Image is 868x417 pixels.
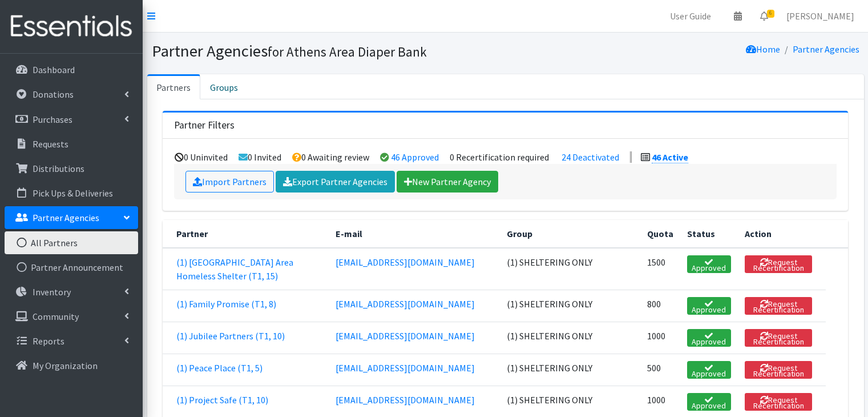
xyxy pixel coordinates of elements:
li: 0 Recertification required [450,151,549,163]
a: Purchases [5,108,138,131]
a: Partner Agencies [793,43,859,55]
td: (1) SHELTERING ONLY [500,248,640,290]
td: 1000 [640,322,680,354]
img: HumanEssentials [5,7,138,46]
a: [EMAIL_ADDRESS][DOMAIN_NAME] [336,256,475,268]
p: Pick Ups & Deliveries [33,187,113,199]
a: Export Partner Agencies [276,171,395,193]
p: Partner Agencies [33,212,99,223]
p: Community [33,311,79,322]
a: Distributions [5,157,138,180]
span: 6 [767,10,774,18]
a: (1) Jubilee Partners (T1, 10) [176,330,285,342]
button: Request Recertification [745,393,812,411]
a: Approved [687,393,732,411]
p: Donations [33,89,74,100]
a: Donations [5,83,138,106]
a: Approved [687,329,732,347]
a: User Guide [661,5,720,27]
a: [EMAIL_ADDRESS][DOMAIN_NAME] [336,330,475,342]
a: Partners [147,74,200,99]
li: 0 Invited [239,151,281,163]
a: Approved [687,255,732,273]
button: Request Recertification [745,297,812,315]
small: for Athens Area Diaper Bank [268,43,427,60]
a: My Organization [5,354,138,377]
th: E-mail [329,220,499,248]
td: (1) SHELTERING ONLY [500,290,640,322]
a: Approved [687,297,732,315]
a: 46 Approved [391,151,439,163]
a: 6 [751,5,777,27]
button: Request Recertification [745,329,812,347]
a: 24 Deactivated [562,151,619,163]
h1: Partner Agencies [152,41,502,61]
td: 800 [640,290,680,322]
p: Dashboard [33,64,75,75]
p: Reports [33,335,64,347]
a: Community [5,305,138,328]
a: Requests [5,133,138,155]
a: Approved [687,361,732,379]
a: All Partners [5,231,138,254]
a: Partner Announcement [5,256,138,279]
a: Partner Agencies [5,206,138,229]
p: My Organization [33,360,98,371]
a: New Partner Agency [397,171,498,193]
h3: Partner Filters [174,119,235,131]
td: (1) SHELTERING ONLY [500,354,640,386]
p: Requests [33,138,68,150]
a: Import Partners [185,171,274,193]
a: (1) Peace Place (T1, 5) [176,362,263,374]
th: Status [680,220,738,248]
p: Distributions [33,163,84,174]
a: [EMAIL_ADDRESS][DOMAIN_NAME] [336,298,475,310]
a: [EMAIL_ADDRESS][DOMAIN_NAME] [336,394,475,406]
a: Home [746,43,780,55]
th: Group [500,220,640,248]
p: Purchases [33,114,72,125]
th: Quota [640,220,680,248]
a: [PERSON_NAME] [777,5,863,27]
th: Partner [163,220,329,248]
a: Dashboard [5,58,138,81]
a: 46 Active [652,151,688,163]
a: Inventory [5,280,138,303]
th: Action [738,220,826,248]
td: 500 [640,354,680,386]
button: Request Recertification [745,255,812,273]
a: (1) Family Promise (T1, 8) [176,298,276,310]
p: Inventory [33,286,71,298]
a: Reports [5,330,138,352]
td: (1) SHELTERING ONLY [500,322,640,354]
a: (1) Project Safe (T1, 10) [176,394,268,406]
li: 0 Uninvited [175,151,228,163]
td: 1500 [640,248,680,290]
a: Groups [200,74,248,99]
button: Request Recertification [745,361,812,379]
a: Pick Ups & Deliveries [5,182,138,205]
li: 0 Awaiting review [292,151,369,163]
a: (1) [GEOGRAPHIC_DATA] Area Homeless Shelter (T1, 15) [176,256,293,282]
a: [EMAIL_ADDRESS][DOMAIN_NAME] [336,362,475,374]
